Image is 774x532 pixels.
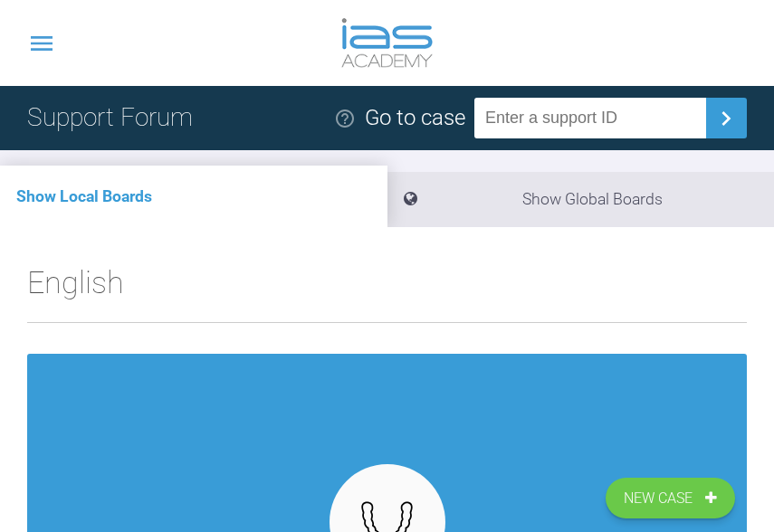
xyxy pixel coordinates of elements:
img: logo-light.3e3ef733.png [341,18,432,68]
h2: English [27,258,747,323]
span: New Case [624,487,696,510]
img: help.e70b9f3d.svg [334,108,356,129]
div: Go to case [365,100,465,135]
a: New Case [606,478,735,519]
input: Enter a support ID [474,98,706,138]
h1: Support Forum [27,98,193,138]
img: chevronRight.28bd32b0.svg [712,104,741,133]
